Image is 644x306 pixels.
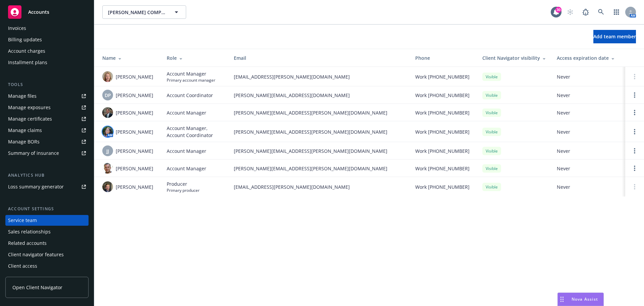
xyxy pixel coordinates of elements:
[8,102,51,113] div: Manage exposures
[234,165,405,172] span: [PERSON_NAME][EMAIL_ADDRESS][PERSON_NAME][DOMAIN_NAME]
[8,34,42,45] div: Billing updates
[8,148,59,159] div: Summary of insurance
[167,125,223,139] span: Account Manager, Account Coordinator
[415,73,470,80] span: Work [PHONE_NUMBER]
[105,92,111,99] span: DP
[631,147,639,155] a: Open options
[415,147,470,155] span: Work [PHONE_NUMBER]
[167,70,215,77] span: Account Manager
[8,215,37,226] div: Service team
[116,109,153,116] span: [PERSON_NAME]
[102,71,113,82] img: photo
[8,23,26,34] div: Invoices
[102,5,186,19] button: [PERSON_NAME] COMPANIES, INC.
[415,109,470,116] span: Work [PHONE_NUMBER]
[8,114,52,124] div: Manage certificates
[102,54,156,61] div: Name
[102,181,113,192] img: photo
[5,57,89,68] a: Installment plans
[5,34,89,45] a: Billing updates
[5,81,89,88] div: Tools
[102,107,113,118] img: photo
[482,147,501,155] div: Visible
[5,215,89,226] a: Service team
[234,183,405,190] span: [EMAIL_ADDRESS][PERSON_NAME][DOMAIN_NAME]
[102,126,113,137] img: photo
[593,30,636,43] button: Add team member
[8,91,37,101] div: Manage files
[116,73,153,80] span: [PERSON_NAME]
[167,147,206,155] span: Account Manager
[594,5,608,19] a: Search
[5,226,89,237] a: Sales relationships
[482,54,546,61] div: Client Navigator visibility
[167,180,200,187] span: Producer
[234,54,405,61] div: Email
[5,91,89,101] a: Manage files
[8,261,37,271] div: Client access
[557,128,620,135] span: Never
[631,91,639,99] a: Open options
[8,125,42,136] div: Manage claims
[116,183,153,190] span: [PERSON_NAME]
[482,183,501,191] div: Visible
[5,206,89,212] div: Account settings
[234,128,405,135] span: [PERSON_NAME][EMAIL_ADDRESS][PERSON_NAME][DOMAIN_NAME]
[579,5,592,19] a: Report a Bug
[8,238,47,249] div: Related accounts
[482,164,501,173] div: Visible
[28,9,49,15] span: Accounts
[5,148,89,159] a: Summary of insurance
[557,92,620,99] span: Never
[167,187,200,193] span: Primary producer
[557,293,604,306] button: Nova Assist
[5,249,89,260] a: Client navigator features
[116,128,153,135] span: [PERSON_NAME]
[415,92,470,99] span: Work [PHONE_NUMBER]
[234,73,405,80] span: [EMAIL_ADDRESS][PERSON_NAME][DOMAIN_NAME]
[572,296,598,302] span: Nova Assist
[5,238,89,249] a: Related accounts
[234,109,405,116] span: [PERSON_NAME][EMAIL_ADDRESS][PERSON_NAME][DOMAIN_NAME]
[5,46,89,56] a: Account charges
[482,73,501,81] div: Visible
[116,92,153,99] span: [PERSON_NAME]
[167,77,215,83] span: Primary account manager
[482,108,501,117] div: Visible
[631,108,639,117] a: Open options
[167,165,206,172] span: Account Manager
[557,165,620,172] span: Never
[5,3,89,21] a: Accounts
[102,163,113,174] img: photo
[415,183,470,190] span: Work [PHONE_NUMBER]
[482,128,501,136] div: Visible
[482,91,501,99] div: Visible
[167,109,206,116] span: Account Manager
[557,183,620,190] span: Never
[415,128,470,135] span: Work [PHONE_NUMBER]
[5,261,89,271] a: Client access
[234,92,405,99] span: [PERSON_NAME][EMAIL_ADDRESS][DOMAIN_NAME]
[234,147,405,155] span: [PERSON_NAME][EMAIL_ADDRESS][PERSON_NAME][DOMAIN_NAME]
[555,7,561,13] div: 30
[5,114,89,124] a: Manage certificates
[631,128,639,136] a: Open options
[8,57,47,68] div: Installment plans
[12,284,62,291] span: Open Client Navigator
[5,125,89,136] a: Manage claims
[116,165,153,172] span: [PERSON_NAME]
[557,147,620,155] span: Never
[5,102,89,113] a: Manage exposures
[557,54,620,61] div: Access expiration date
[557,109,620,116] span: Never
[8,136,40,147] div: Manage BORs
[557,73,620,80] span: Never
[106,147,109,155] span: JJ
[5,181,89,192] a: Loss summary generator
[8,181,64,192] div: Loss summary generator
[116,147,153,155] span: [PERSON_NAME]
[415,165,470,172] span: Work [PHONE_NUMBER]
[8,226,51,237] div: Sales relationships
[558,293,566,306] div: Drag to move
[631,164,639,172] a: Open options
